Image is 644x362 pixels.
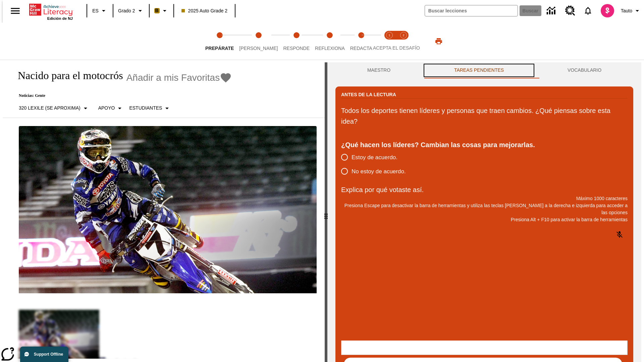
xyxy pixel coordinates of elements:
[341,184,628,195] p: Explica por qué votaste así.
[239,46,278,51] span: [PERSON_NAME]
[3,5,98,11] body: Explica por qué votaste así. Máximo 1000 caracteres Presiona Alt + F10 para activar la barra de h...
[621,7,632,14] span: Tauto
[234,23,283,60] button: Lee step 2 of 5
[115,5,147,17] button: Grado: Grado 2, Elige un grado
[47,16,73,20] span: Edición de NJ
[16,102,92,114] button: Seleccione Lexile, 320 Lexile (Se aproxima)
[205,46,234,51] span: Prepárate
[283,46,310,51] span: Responde
[601,4,614,17] img: avatar image
[394,23,413,60] button: Acepta el desafío contesta step 2 of 2
[310,23,350,60] button: Reflexiona step 4 of 5
[19,105,80,112] p: 320 Lexile (Se aproxima)
[341,195,628,202] p: Máximo 1000 caracteres
[350,46,372,51] span: Redacta
[152,5,171,17] button: Boost El color de la clase es anaranjado claro. Cambiar el color de la clase.
[341,150,411,178] div: poll
[278,23,315,60] button: Responde step 3 of 5
[611,227,628,243] button: Haga clic para activar la función de reconocimiento de voz
[315,46,345,51] span: Reflexiona
[352,167,406,176] span: No estoy de acuerdo.
[89,5,111,17] button: Lenguaje: ES, Selecciona un idioma
[19,126,317,294] img: El corredor de motocrós James Stewart vuela por los aires en su motocicleta de montaña
[373,45,420,51] span: ACEPTA EL DESAFÍO
[92,7,99,14] span: ES
[380,23,399,60] button: Acepta el desafío lee step 1 of 2
[11,69,123,82] h1: Nacido para el motocrós
[5,1,25,21] button: Abrir el menú lateral
[126,72,220,83] span: Añadir a mis Favoritas
[200,23,239,60] button: Prepárate step 1 of 5
[536,62,633,78] button: VOCABULARIO
[129,105,162,112] p: Estudiantes
[402,34,404,37] text: 2
[181,7,228,14] span: 2025 Auto Grade 2
[335,62,633,78] div: Instructional Panel Tabs
[425,5,518,16] input: Buscar campo
[618,5,644,17] button: Perfil/Configuración
[325,62,327,362] div: Pulsa la tecla de intro o la barra espaciadora y luego presiona las flechas de derecha e izquierd...
[98,105,115,112] p: Apoyo
[352,153,397,162] span: Estoy de acuerdo.
[597,2,618,19] button: Escoja un nuevo avatar
[341,139,628,150] div: ¿Qué hacen los líderes? Cambian las cosas para mejorarlas.
[335,62,422,78] button: Maestro
[579,2,597,19] a: Notificaciones
[11,93,232,98] p: Noticias: Gente
[388,34,390,37] text: 1
[155,6,159,15] span: B
[3,62,325,359] div: reading
[561,2,579,20] a: Centro de recursos, Se abrirá en una pestaña nueva.
[126,102,174,114] button: Seleccionar estudiante
[341,202,628,216] p: Presiona Escape para desactivar la barra de herramientas y utiliza las teclas [PERSON_NAME] a la ...
[341,105,628,127] p: Todos los deportes tienen líderes y personas que traen cambios. ¿Qué piensas sobre esta idea?
[341,91,396,98] h2: Antes de la lectura
[20,347,68,362] button: Support Offline
[428,35,449,47] button: Imprimir
[341,216,628,223] p: Presiona Alt + F10 para activar la barra de herramientas
[34,352,63,357] span: Support Offline
[543,2,561,20] a: Centro de información
[118,7,135,14] span: Grado 2
[126,72,232,83] button: Añadir a mis Favoritas - Nacido para el motocrós
[29,2,73,20] div: Portada
[422,62,536,78] button: TAREAS PENDIENTES
[96,102,127,114] button: Tipo de apoyo, Apoyo
[327,62,641,362] div: activity
[345,23,378,60] button: Redacta step 5 of 5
